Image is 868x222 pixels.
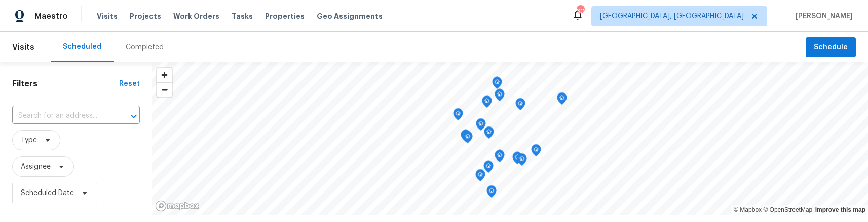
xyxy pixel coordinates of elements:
span: Type [21,135,37,145]
span: Properties [265,11,305,21]
div: Map marker [453,108,463,124]
div: Map marker [515,98,525,114]
button: Schedule [806,37,856,58]
div: Scheduled [63,42,101,52]
span: [GEOGRAPHIC_DATA], [GEOGRAPHIC_DATA] [600,11,744,21]
button: Open [127,109,141,123]
span: Schedule [814,41,848,54]
span: Scheduled Date [21,188,74,198]
div: Completed [126,42,164,52]
a: OpenStreetMap [763,206,812,213]
div: Map marker [461,130,471,145]
div: Map marker [517,153,527,169]
span: Projects [130,11,161,21]
span: Tasks [232,13,253,20]
div: Map marker [476,118,486,134]
a: Mapbox [734,206,762,213]
span: Geo Assignments [317,11,383,21]
canvas: Map [152,62,868,215]
button: Zoom out [157,82,172,97]
div: Map marker [557,92,567,108]
a: Improve this map [815,206,865,213]
div: Map marker [512,152,522,168]
h1: Filters [12,79,119,89]
div: 30 [577,6,584,16]
button: Zoom in [157,68,172,82]
div: Map marker [486,185,497,201]
div: Map marker [484,126,494,142]
div: Reset [119,79,140,89]
div: Map marker [483,161,494,176]
input: Search for an address... [12,108,111,124]
div: Map marker [495,89,505,105]
div: Map marker [463,131,473,147]
div: Map marker [482,96,492,111]
div: Map marker [495,150,505,166]
div: Map marker [492,77,502,92]
a: Mapbox homepage [155,200,200,212]
span: Assignee [21,162,51,172]
span: Visits [97,11,118,21]
span: [PERSON_NAME] [791,11,853,21]
div: Map marker [531,144,541,160]
span: Maestro [34,11,68,21]
div: Map marker [475,169,485,185]
span: Work Orders [173,11,219,21]
span: Visits [12,36,34,58]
